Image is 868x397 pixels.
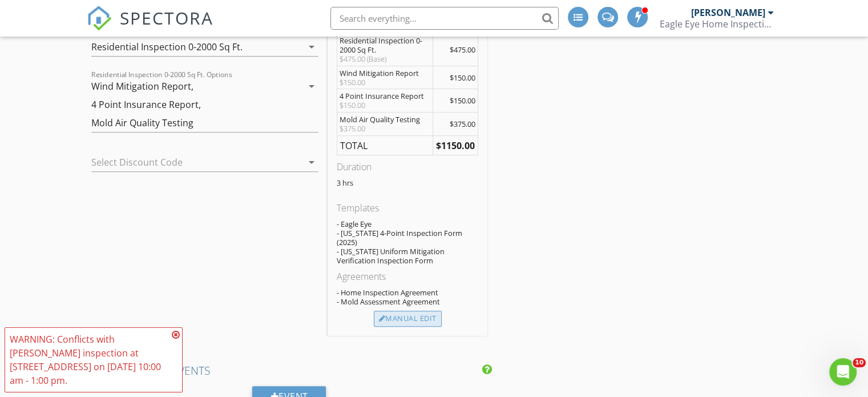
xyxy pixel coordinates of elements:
span: SPECTORA [120,6,213,30]
div: Residential Inspection 0-2000 Sq Ft. [340,36,430,54]
div: 4 Point Insurance Report, [91,99,201,110]
div: Mold Air Quality Testing [91,118,193,128]
div: Wind Mitigation Report, [91,81,193,91]
span: 10 [853,358,866,367]
input: Search everything... [330,7,559,30]
div: - Eagle Eye [337,219,478,228]
strong: $1150.00 [436,139,475,152]
div: Wind Mitigation Report [340,69,430,78]
div: - Mold Assessment Agreement [337,297,478,306]
div: - [US_STATE] 4-Point Inspection Form (2025) [337,228,478,247]
span: $150.00 [450,95,475,106]
div: [PERSON_NAME] [691,7,765,18]
div: - Home Inspection Agreement [337,288,478,297]
div: Eagle Eye Home Inspection [660,18,774,30]
span: $475.00 [450,45,475,55]
span: $375.00 [450,119,475,129]
div: Agreements [337,270,478,283]
div: $150.00 [340,101,430,110]
div: 4 Point Insurance Report [340,91,430,101]
div: WARNING: Conflicts with [PERSON_NAME] inspection at [STREET_ADDRESS] on [DATE] 10:00 am - 1:00 pm. [10,332,168,387]
div: Duration [337,160,478,174]
a: SPECTORA [87,15,213,39]
div: $475.00 (Base) [340,54,430,63]
div: $375.00 [340,124,430,133]
div: - [US_STATE] Uniform Mitigation Verification Inspection Form [337,247,478,265]
div: Templates [337,201,478,215]
div: Manual Edit [374,311,442,327]
i: arrow_drop_down [305,79,318,93]
div: $150.00 [340,78,430,87]
td: TOTAL [337,135,433,155]
i: arrow_drop_down [305,40,318,54]
img: The Best Home Inspection Software - Spectora [87,6,112,31]
h4: INSPECTION EVENTS [91,363,487,378]
span: $150.00 [450,73,475,83]
i: arrow_drop_down [305,155,318,169]
div: Residential Inspection 0-2000 Sq Ft. [91,42,243,52]
p: 3 hrs [337,178,478,187]
iframe: Intercom live chat [829,358,857,386]
div: Mold Air Quality Testing [340,115,430,124]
